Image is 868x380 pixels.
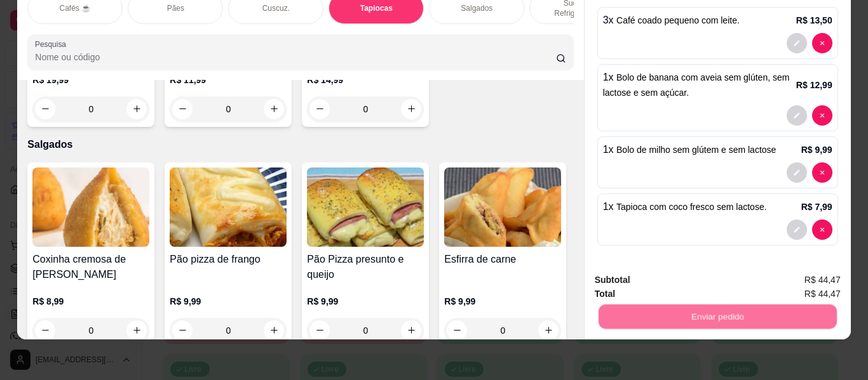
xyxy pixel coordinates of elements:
[35,320,55,341] button: decrease-product-quantity
[616,145,776,155] span: Bolo de milho sem glútem e sem lactose
[616,202,767,212] span: Tapioca com coco fresco sem lactose.
[27,137,573,152] p: Salgados
[801,143,832,156] p: R$ 9,99
[307,167,424,247] img: product-image
[32,252,149,282] h4: Coxinha cremosa de [PERSON_NAME]
[787,105,807,126] button: decrease-product-quantity
[812,105,832,126] button: decrease-product-quantity
[126,320,147,341] button: increase-product-quantity
[812,33,832,53] button: decrease-product-quantity
[801,200,832,213] p: R$ 7,99
[444,252,561,267] h4: Esfirra de carne
[812,162,832,183] button: decrease-product-quantity
[309,320,330,341] button: decrease-product-quantity
[32,74,149,86] p: R$ 19,99
[812,219,832,240] button: decrease-product-quantity
[35,39,71,49] label: Pesquisa
[787,162,807,183] button: decrease-product-quantity
[59,3,91,13] p: Cafés ☕
[444,295,561,308] p: R$ 9,99
[264,320,284,341] button: increase-product-quantity
[170,252,287,267] h4: Pão pizza de frango
[787,219,807,240] button: decrease-product-quantity
[126,99,147,119] button: increase-product-quantity
[401,320,421,341] button: increase-product-quantity
[167,3,184,13] p: Pães
[603,72,790,98] span: Bolo de banana com aveia sem glúten, sem lactose e sem açúcar.
[444,167,561,247] img: product-image
[603,13,740,28] p: 3 x
[796,14,832,27] p: R$ 13,50
[35,99,55,119] button: decrease-product-quantity
[170,74,287,86] p: R$ 11,99
[307,295,424,308] p: R$ 9,99
[307,74,424,86] p: R$ 14,99
[170,295,287,308] p: R$ 9,99
[262,3,290,13] p: Cuscuz.
[401,99,421,119] button: increase-product-quantity
[170,167,287,247] img: product-image
[787,33,807,53] button: decrease-product-quantity
[796,79,832,91] p: R$ 12,99
[616,15,740,25] span: Café coado pequeno com leite.
[264,99,284,119] button: increase-product-quantity
[461,3,492,13] p: Salgados
[598,305,836,329] button: Enviar pedido
[603,199,767,214] p: 1 x
[32,167,149,247] img: product-image
[32,295,149,308] p: R$ 8,99
[172,320,193,341] button: decrease-product-quantity
[309,99,330,119] button: decrease-product-quantity
[603,70,796,100] p: 1 x
[538,320,559,341] button: increase-product-quantity
[603,142,776,157] p: 1 x
[172,99,193,119] button: decrease-product-quantity
[447,320,467,341] button: decrease-product-quantity
[360,3,393,13] p: Tapiocas
[35,51,556,63] input: Pesquisa
[307,252,424,282] h4: Pão Pizza presunto e queijo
